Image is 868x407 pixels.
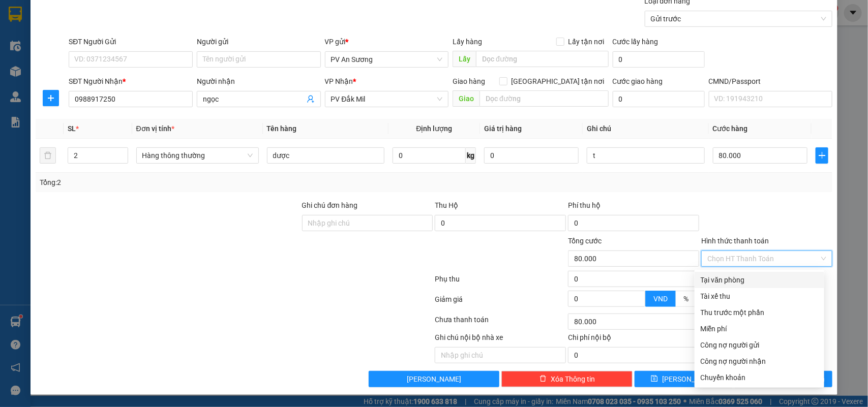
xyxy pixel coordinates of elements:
div: Thu trước một phần [701,307,818,318]
span: Tên hàng [267,124,297,133]
div: VP gửi [325,36,449,47]
div: Phụ thu [434,273,567,291]
div: Công nợ người nhận [701,356,818,367]
span: user-add [307,95,315,103]
input: 0 [484,147,579,164]
span: Cước hàng [713,124,748,133]
button: [PERSON_NAME] [369,371,500,387]
span: [PERSON_NAME] [662,373,716,385]
span: Thu Hộ [435,201,458,209]
input: VD: Bàn, Ghế [267,147,384,164]
input: Ghi Chú [587,147,704,164]
th: Ghi chú [583,119,708,139]
span: Lấy tận nơi [564,36,609,47]
div: Tổng: 2 [40,177,336,188]
span: [PERSON_NAME] [407,373,461,385]
span: plus [43,94,58,102]
span: Giá trị hàng [484,124,522,133]
span: Giao [453,90,480,107]
div: Giảm giá [434,294,567,311]
span: Hàng thông thường [142,148,253,163]
input: Cước lấy hàng [613,51,705,68]
span: Nơi gửi: [10,71,21,85]
label: Cước giao hàng [613,77,663,85]
input: Nhập ghi chú [435,347,566,363]
button: deleteXóa Thông tin [501,371,633,387]
label: Ghi chú đơn hàng [302,201,358,209]
button: plus [816,147,828,164]
span: [GEOGRAPHIC_DATA] tận nơi [507,76,609,87]
span: VP Nhận [325,77,353,85]
div: Chi phí nội bộ [568,332,699,347]
img: logo [10,23,23,48]
div: Chuyển khoản [701,372,818,383]
input: Cước giao hàng [613,91,705,107]
label: Hình thức thanh toán [701,237,769,245]
span: Định lượng [416,124,452,133]
div: Người nhận [197,76,321,87]
div: Chưa thanh toán [434,314,567,332]
span: kg [466,147,476,164]
div: Cước gửi hàng sẽ được ghi vào công nợ của người gửi [695,337,824,353]
span: 13:42:10 [DATE] [97,46,143,53]
span: Giao hàng [453,77,485,85]
strong: BIÊN NHẬN GỬI HÀNG HOÁ [35,61,118,69]
span: AS08250064 [102,38,143,46]
span: plus [816,151,828,160]
div: Tại văn phòng [701,274,818,286]
div: Tài xế thu [701,291,818,302]
div: Người gửi [197,36,321,47]
span: SL [68,124,76,133]
span: Đơn vị tính [136,124,174,133]
span: Xóa Thông tin [551,373,595,385]
div: CMND/Passport [709,76,833,87]
div: Miễn phí [701,323,818,334]
span: PV [PERSON_NAME] [102,71,141,82]
span: PV Đắk Mil [331,91,443,107]
span: Tổng cước [568,237,602,245]
button: plus [43,90,59,106]
input: Ghi chú đơn hàng [302,215,433,231]
div: Phí thu hộ [568,200,699,215]
strong: CÔNG TY TNHH [GEOGRAPHIC_DATA] 214 QL13 - P.26 - Q.BÌNH THẠNH - TP HCM 1900888606 [26,16,82,54]
span: % [683,295,689,303]
span: delete [540,375,547,383]
div: SĐT Người Nhận [69,76,193,87]
span: save [651,375,658,383]
span: Lấy [453,51,476,67]
span: PV An Sương [331,52,443,67]
input: Dọc đường [476,51,609,67]
button: delete [40,147,56,164]
div: Ghi chú nội bộ nhà xe [435,332,566,347]
label: Cước lấy hàng [613,38,659,46]
span: Gửi trước [651,11,827,26]
span: Lấy hàng [453,38,482,46]
span: VND [653,295,668,303]
div: SĐT Người Gửi [69,36,193,47]
div: Công nợ người gửi [701,339,818,351]
input: Dọc đường [480,90,609,107]
span: Nơi nhận: [78,71,94,85]
div: Cước gửi hàng sẽ được ghi vào công nợ của người nhận [695,353,824,369]
button: save[PERSON_NAME] [635,371,732,387]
